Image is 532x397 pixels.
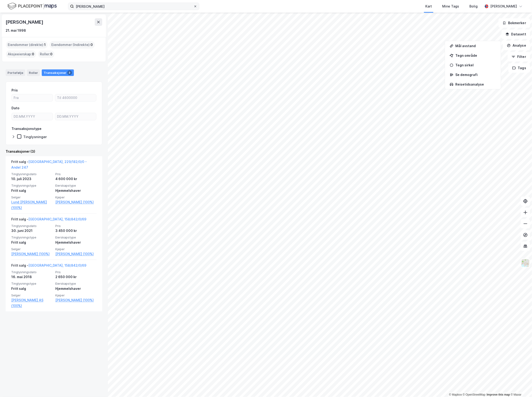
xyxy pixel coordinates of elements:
div: Roller [27,69,40,76]
span: 0 [32,51,34,57]
span: Selger [11,293,53,297]
button: Datasett [502,30,530,39]
div: Kart [425,4,432,9]
span: Pris [55,224,97,228]
input: DD.MM.YYYY [55,113,96,120]
span: Kjøper [55,247,97,251]
div: Bolig [469,4,478,9]
div: Hjemmelshaver [55,240,97,245]
div: Portefølje [6,69,25,76]
div: Fritt salg - [11,216,86,224]
div: Mine Tags [442,4,459,9]
div: 16. mai 2018 [11,274,53,280]
span: 0 [50,51,53,57]
div: Transaksjonstype [11,126,42,132]
button: Tags [508,63,530,73]
a: [PERSON_NAME] (100%) [55,199,97,205]
div: Hjemmelshaver [55,188,97,193]
input: DD.MM.YYYY [12,113,53,120]
span: Eierskapstype [55,184,97,188]
div: Hjemmelshaver [55,286,97,291]
div: 3 [67,70,72,75]
span: Tinglysningstype [11,282,53,286]
div: Mål avstand [455,44,496,48]
span: Eierskapstype [55,282,97,286]
a: [GEOGRAPHIC_DATA], 158/842/0/69 [28,217,86,221]
span: 0 [91,42,93,48]
a: OpenStreetMap [463,393,486,396]
div: Fritt salg - [11,263,86,270]
div: [PERSON_NAME] [6,18,44,26]
div: 3 450 000 kr [55,228,97,234]
span: Tinglysningsdato [11,172,53,176]
div: Eiendommer (direkte) : [6,41,48,49]
span: Pris [55,172,97,176]
input: Søk på adresse, matrikkel, gårdeiere, leietakere eller personer [74,3,193,10]
span: Kjøper [55,293,97,297]
span: Selger [11,195,53,199]
div: Fritt salg - [11,159,97,172]
span: Pris [55,270,97,274]
div: Fritt salg [11,188,53,193]
a: [PERSON_NAME] (100%) [55,251,97,257]
a: [GEOGRAPHIC_DATA], 158/842/0/69 [28,263,86,267]
div: Se demografi [455,73,496,77]
div: 21. mai 1998 [6,28,26,33]
span: Eierskapstype [55,235,97,239]
div: Fritt salg [11,240,53,245]
a: [GEOGRAPHIC_DATA], 229/182/0/0 - Andel 247 [11,160,87,169]
span: 1 [44,42,46,48]
iframe: Chat Widget [509,374,532,397]
div: Dato [11,105,19,111]
div: Pris [11,87,18,93]
img: Z [521,259,530,268]
a: Improve this map [487,393,510,396]
div: Kontrollprogram for chat [509,374,532,397]
a: Lund [PERSON_NAME] (100%) [11,199,53,211]
div: 30. juni 2021 [11,228,53,234]
span: Tinglysningsdato [11,270,53,274]
div: 4 600 000 kr [55,176,97,182]
div: 2 650 000 kr [55,274,97,280]
a: Mapbox [449,393,462,396]
div: Aksjeeierskap : [6,50,36,58]
div: [PERSON_NAME] [490,4,517,9]
input: Til 4600000 [55,94,96,101]
a: [PERSON_NAME] (100%) [11,251,53,257]
input: Fra [12,94,53,101]
span: Tinglysningstype [11,235,53,239]
img: logo.f888ab2527a4732fd821a326f86c7f29.svg [8,2,57,10]
a: [PERSON_NAME] AS (100%) [11,297,53,309]
div: Eiendommer (Indirekte) : [49,41,95,49]
span: Tinglysningstype [11,184,53,188]
span: Selger [11,247,53,251]
div: 10. juli 2023 [11,176,53,182]
div: Tegn sirkel [455,63,496,67]
span: Kjøper [55,195,97,199]
div: Roller : [38,50,54,58]
div: Reisetidsanalyse [455,82,496,86]
div: Tegn område [455,53,496,57]
button: Filter [508,52,530,61]
div: Fritt salg [11,286,53,291]
div: Transaksjoner (3) [6,149,102,154]
div: Transaksjoner [42,69,74,76]
div: Tinglysninger [23,135,47,139]
button: Analyse [503,41,530,50]
span: Tinglysningsdato [11,224,53,228]
a: [PERSON_NAME] (100%) [55,297,97,303]
button: Bokmerker [498,18,530,28]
